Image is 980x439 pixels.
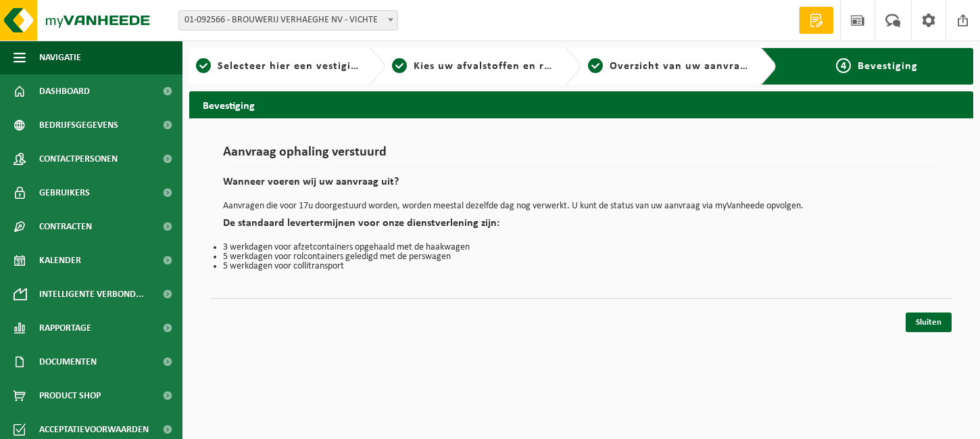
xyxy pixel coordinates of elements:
[858,61,918,72] span: Bevestiging
[189,91,973,118] h2: Bevestiging
[223,145,939,166] h1: Aanvraag ophaling verstuurd
[610,61,752,72] span: Overzicht van uw aanvraag
[39,176,90,210] span: Gebruikers
[588,58,750,74] a: 3Overzicht van uw aanvraag
[39,41,81,74] span: Navigatie
[196,58,358,74] a: 1Selecteer hier een vestiging
[39,108,118,142] span: Bedrijfsgegevens
[414,61,599,72] span: Kies uw afvalstoffen en recipiënten
[178,10,398,30] span: 01-092566 - BROUWERIJ VERHAEGHE NV - VICHTE
[223,202,939,211] p: Aanvragen die voor 17u doorgestuurd worden, worden meestal dezelfde dag nog verwerkt. U kunt de s...
[223,252,939,262] li: 5 werkdagen voor rolcontainers geledigd met de perswagen
[588,58,603,73] span: 3
[39,379,101,413] span: Product Shop
[223,177,939,195] h2: Wanneer voeren wij uw aanvraag uit?
[39,74,90,108] span: Dashboard
[906,313,952,332] a: Sluiten
[39,244,81,277] span: Kalender
[39,142,118,176] span: Contactpersonen
[836,58,851,73] span: 4
[223,243,939,252] li: 3 werkdagen voor afzetcontainers opgehaald met de haakwagen
[392,58,554,74] a: 2Kies uw afvalstoffen en recipiënten
[196,58,211,73] span: 1
[218,61,364,72] span: Selecteer hier een vestiging
[179,11,397,30] span: 01-092566 - BROUWERIJ VERHAEGHE NV - VICHTE
[39,277,144,311] span: Intelligente verbond...
[39,210,92,244] span: Contracten
[223,218,939,236] h2: De standaard levertermijnen voor onze dienstverlening zijn:
[39,345,97,379] span: Documenten
[39,311,91,345] span: Rapportage
[223,262,939,271] li: 5 werkdagen voor collitransport
[392,58,407,73] span: 2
